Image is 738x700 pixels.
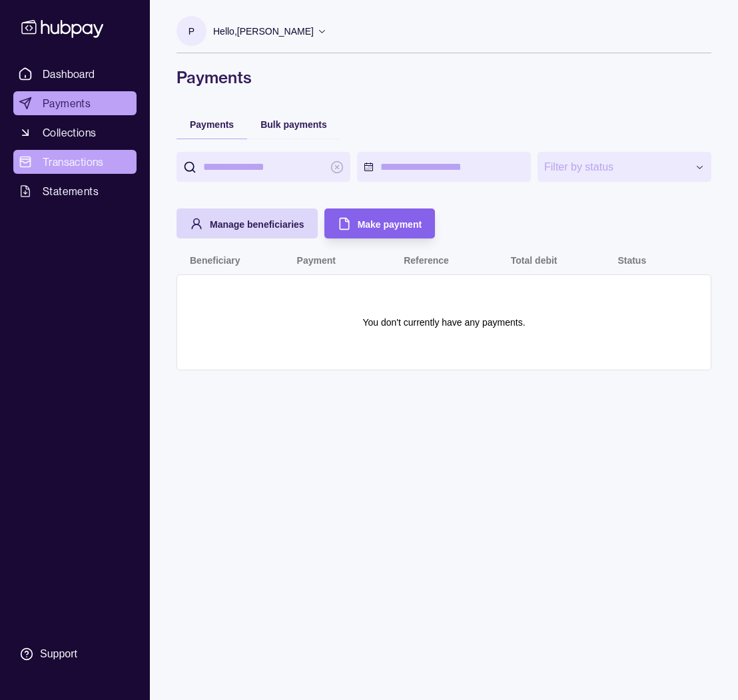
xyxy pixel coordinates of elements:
span: Collections [43,125,96,141]
span: Statements [43,183,99,199]
button: Make payment [324,208,435,238]
p: Payment [297,255,336,266]
p: Beneficiary [190,255,240,266]
span: Make payment [358,219,422,230]
a: Dashboard [13,62,137,86]
a: Statements [13,179,137,203]
p: Hello, [PERSON_NAME] [213,24,314,39]
a: Transactions [13,150,137,174]
a: Payments [13,91,137,115]
p: Reference [404,255,449,266]
span: Bulk payments [260,119,327,130]
button: Manage beneficiaries [177,208,318,238]
div: Support [40,647,77,661]
p: Status [617,255,646,266]
span: Payments [190,119,234,130]
input: search [203,152,324,182]
span: Manage beneficiaries [210,219,304,230]
span: Transactions [43,154,104,170]
a: Support [13,640,137,668]
span: Dashboard [43,66,95,82]
h1: Payments [177,67,711,88]
a: Collections [13,121,137,145]
p: You don't currently have any payments. [362,315,525,330]
p: P [188,24,194,39]
span: Payments [43,95,91,111]
p: Total debit [511,255,557,266]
